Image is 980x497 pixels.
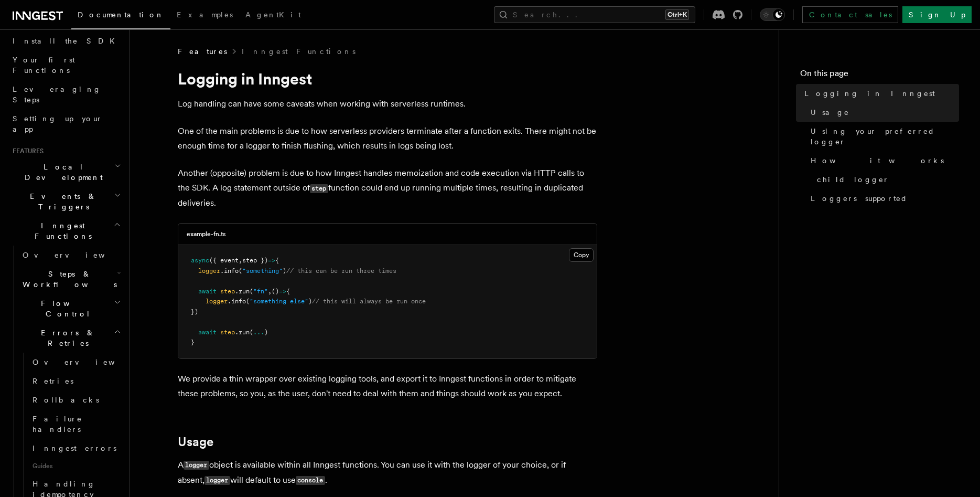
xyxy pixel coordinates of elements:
[33,415,82,433] span: Failure handlers
[18,246,123,265] a: Overview
[8,191,114,212] span: Events & Triggers
[33,396,99,404] span: Rollbacks
[8,80,123,109] a: Leveraging Steps
[250,329,253,336] span: (
[239,3,307,28] a: AgentKit
[253,329,264,336] span: ...
[178,69,597,88] h1: Logging in Inngest
[310,184,328,193] code: step
[308,298,312,305] span: )
[811,193,908,204] span: Loggers supported
[18,294,123,323] button: Flow Control
[817,174,889,185] span: child logger
[33,444,116,452] span: Inngest errors
[178,435,213,449] a: Usage
[806,189,959,208] a: Loggers supported
[178,46,227,57] span: Features
[198,329,217,336] span: await
[242,257,268,264] span: step })
[220,288,235,295] span: step
[178,97,597,111] p: Log handling can have some caveats when working with serverless runtimes.
[191,308,198,315] span: })
[178,166,597,210] p: Another (opposite) problem is due to how Inngest handles memoization and code execution via HTTP ...
[178,124,597,153] p: One of the main problems is due to how serverless providers terminate after a function exits. The...
[813,170,959,189] a: child logger
[286,288,290,295] span: {
[264,329,268,336] span: )
[13,85,101,104] span: Leveraging Steps
[28,353,123,372] a: Overview
[806,151,959,170] a: How it works
[242,267,283,274] span: "something"
[296,476,325,485] code: console
[8,50,123,80] a: Your first Functions
[28,372,123,390] a: Retries
[902,6,972,23] a: Sign Up
[206,298,228,305] span: logger
[209,257,239,264] span: ({ event
[8,162,114,183] span: Local Development
[246,298,250,305] span: (
[177,10,233,19] span: Examples
[8,187,123,216] button: Events & Triggers
[8,31,123,50] a: Install the SDK
[279,288,286,295] span: =>
[18,298,114,319] span: Flow Control
[800,67,959,84] h4: On this page
[494,6,695,23] button: Search...Ctrl+K
[811,155,944,166] span: How it works
[806,122,959,151] a: Using your preferred logger
[220,267,239,274] span: .info
[239,267,242,274] span: (
[18,269,117,290] span: Steps & Workflows
[235,329,250,336] span: .run
[272,288,279,295] span: ()
[78,10,164,19] span: Documentation
[811,107,849,118] span: Usage
[23,251,131,259] span: Overview
[71,3,170,29] a: Documentation
[312,298,426,305] span: // this will always be run once
[806,103,959,122] a: Usage
[665,9,689,20] kbd: Ctrl+K
[242,46,356,57] a: Inngest Functions
[8,216,123,246] button: Inngest Functions
[28,458,123,474] span: Guides
[811,126,959,147] span: Using your preferred logger
[569,248,594,262] button: Copy
[178,458,597,488] p: A object is available within all Inngest functions. You can use it with the logger of your choice...
[8,109,123,139] a: Setting up your app
[8,157,123,187] button: Local Development
[804,88,935,99] span: Logging in Inngest
[245,10,301,19] span: AgentKit
[286,267,396,274] span: // this can be run three times
[191,339,195,346] span: }
[187,230,226,238] h3: example-fn.ts
[13,56,75,75] span: Your first Functions
[283,267,286,274] span: )
[8,220,113,241] span: Inngest Functions
[760,8,785,21] button: Toggle dark mode
[250,288,253,295] span: (
[239,257,242,264] span: ,
[253,288,268,295] span: "fn"
[228,298,246,305] span: .info
[18,327,114,348] span: Errors & Retries
[204,476,230,485] code: logger
[184,461,209,470] code: logger
[802,6,898,23] a: Contact sales
[28,390,123,409] a: Rollbacks
[178,372,597,401] p: We provide a thin wrapper over existing logging tools, and export it to Inngest functions in orde...
[800,84,959,103] a: Logging in Inngest
[13,37,121,45] span: Install the SDK
[18,265,123,294] button: Steps & Workflows
[33,377,73,385] span: Retries
[198,288,217,295] span: await
[28,439,123,458] a: Inngest errors
[8,147,44,155] span: Features
[235,288,250,295] span: .run
[268,257,275,264] span: =>
[28,409,123,439] a: Failure handlers
[275,257,279,264] span: {
[13,114,103,133] span: Setting up your app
